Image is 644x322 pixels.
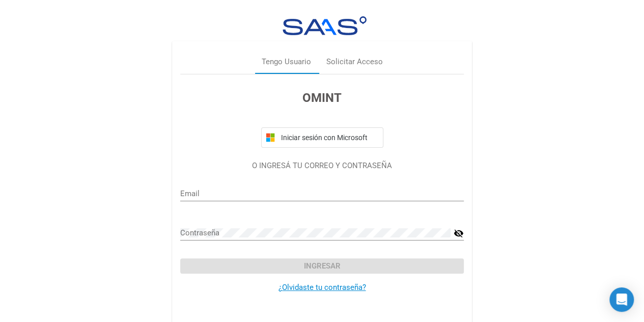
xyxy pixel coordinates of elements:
[180,258,464,274] button: Ingresar
[180,160,464,172] p: O INGRESÁ TU CORREO Y CONTRASEÑA
[304,261,341,271] span: Ingresar
[261,127,383,148] button: Iniciar sesión con Microsoft
[278,283,366,292] a: ¿Olvidaste tu contraseña?
[454,227,464,239] mat-icon: visibility_off
[326,56,383,68] div: Solicitar Acceso
[279,133,379,142] span: Iniciar sesión con Microsoft
[262,56,311,68] div: Tengo Usuario
[180,89,464,107] h3: OMINT
[609,287,634,312] div: Open Intercom Messenger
